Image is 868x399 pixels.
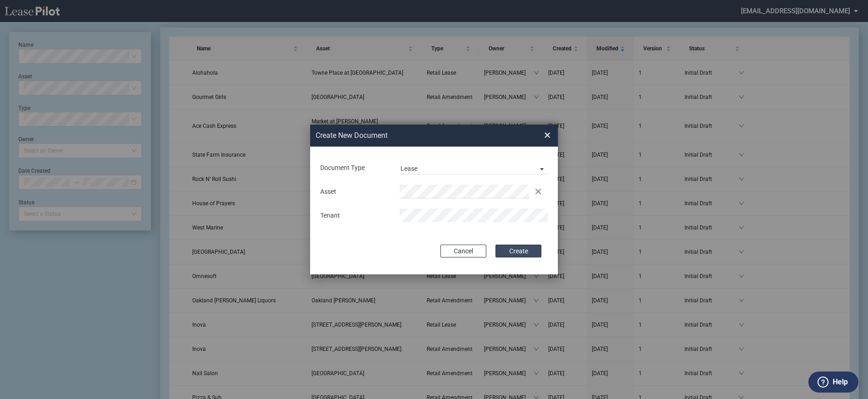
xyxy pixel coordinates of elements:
span: × [544,128,551,142]
button: Cancel [440,245,486,257]
button: Create [495,245,541,257]
div: Asset [315,187,394,197]
div: Document Type [315,164,394,173]
label: Help [833,376,848,388]
md-select: Document Type: Lease [400,161,548,175]
div: Tenant [315,211,394,220]
md-dialog: Create New ... [310,125,558,275]
h2: Create New Document [316,131,511,141]
div: Lease [401,165,417,172]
